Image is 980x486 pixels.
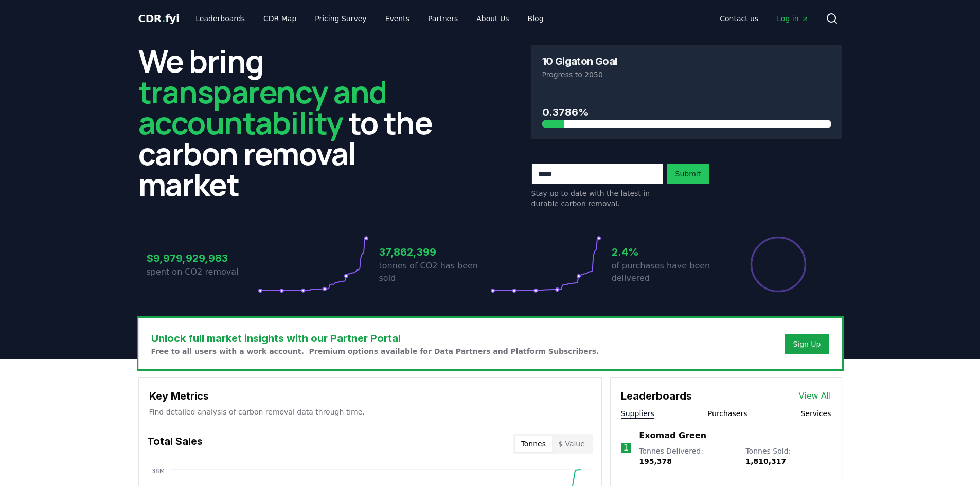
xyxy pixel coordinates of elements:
[612,260,723,284] p: of purchases have been delivered
[621,408,654,419] button: Suppliers
[149,388,591,404] h3: Key Metrics
[307,9,375,28] a: Pricing Survey
[552,436,591,452] button: $ Value
[612,244,723,260] h3: 2.4%
[379,244,490,260] h3: 37,862,399
[138,11,180,26] a: CDR.fyi
[151,467,165,475] tspan: 38M
[151,346,599,356] p: Free to all users with a work account. Premium options available for Data Partners and Platform S...
[708,408,747,419] button: Purchasers
[162,12,165,25] span: .
[138,70,387,143] span: transparency and accountability
[639,446,735,466] p: Tonnes Delivered :
[542,69,831,80] p: Progress to 2050
[711,9,817,28] nav: Main
[639,429,706,442] a: Exomad Green
[379,260,490,284] p: tonnes of CO2 has been sold
[750,236,807,293] div: Percentage of sales delivered
[377,9,418,28] a: Events
[667,164,709,184] button: Submit
[639,457,672,465] span: 195,378
[420,9,466,28] a: Partners
[621,388,692,404] h3: Leaderboards
[745,446,831,466] p: Tonnes Sold :
[542,104,831,120] h3: 0.3786%
[623,442,628,454] p: 1
[147,266,258,278] p: spent on CO2 removal
[542,56,617,66] h3: 10 Gigaton Goal
[793,339,821,349] a: Sign Up
[147,434,203,454] h3: Total Sales
[799,390,831,402] a: View All
[149,407,591,417] p: Find detailed analysis of carbon removal data through time.
[187,9,551,28] nav: Main
[520,9,552,28] a: Blog
[147,250,258,266] h3: $9,979,929,983
[711,9,767,28] a: Contact us
[785,334,829,354] button: Sign Up
[769,9,817,28] a: Log in
[515,436,552,452] button: Tonnes
[187,9,253,28] a: Leaderboards
[138,12,180,25] span: CDR fyi
[745,457,786,465] span: 1,810,317
[255,9,305,28] a: CDR Map
[151,331,599,346] h3: Unlock full market insights with our Partner Portal
[777,13,809,24] span: Log in
[531,188,663,209] p: Stay up to date with the latest in durable carbon removal.
[138,45,449,200] h2: We bring to the carbon removal market
[468,9,517,28] a: About Us
[800,408,831,419] button: Services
